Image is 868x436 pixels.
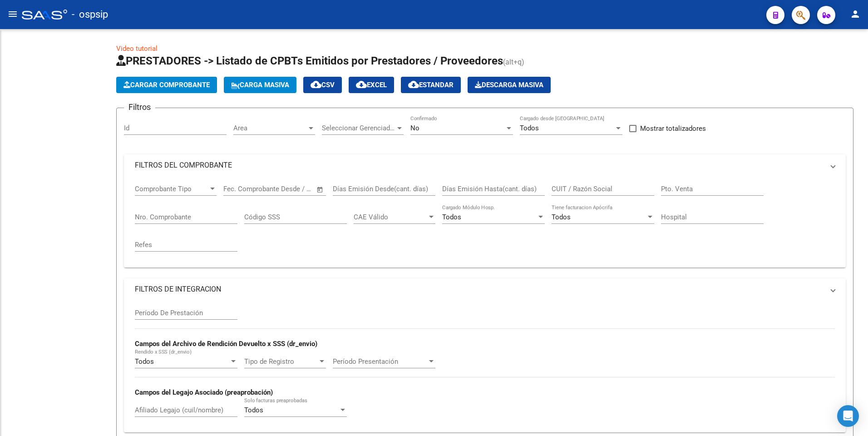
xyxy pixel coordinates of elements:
[224,77,296,93] button: Carga Masiva
[349,77,394,93] button: EXCEL
[233,124,307,132] span: Area
[640,123,706,134] span: Mostrar totalizadores
[311,81,335,89] span: CSV
[333,357,427,366] span: Período Presentación
[135,388,273,396] strong: Campos del Legajo Asociado (preaprobación)
[135,160,824,170] mat-panel-title: FILTROS DEL COMPROBANTE
[468,77,551,93] app-download-masive: Descarga masiva de comprobantes (adjuntos)
[354,213,427,221] span: CAE Válido
[322,124,395,132] span: Seleccionar Gerenciador
[7,9,18,20] mat-icon: menu
[116,45,158,53] a: Video tutorial
[356,81,387,89] span: EXCEL
[135,185,208,193] span: Comprobante Tipo
[268,185,312,193] input: Fecha fin
[503,58,524,66] span: (alt+q)
[124,300,846,432] div: FILTROS DE INTEGRACION
[244,357,318,366] span: Tipo de Registro
[475,81,543,89] span: Descarga Masiva
[401,77,461,93] button: Estandar
[837,405,859,427] div: Open Intercom Messenger
[123,81,210,89] span: Cargar Comprobante
[552,213,571,221] span: Todos
[315,184,325,195] button: Open calendar
[116,77,217,93] button: Cargar Comprobante
[408,81,454,89] span: Estandar
[311,79,321,90] mat-icon: cloud_download
[135,340,317,348] strong: Campos del Archivo de Rendición Devuelto x SSS (dr_envio)
[124,101,155,114] h3: Filtros
[410,124,419,132] span: No
[116,54,503,67] span: PRESTADORES -> Listado de CPBTs Emitidos por Prestadores / Proveedores
[223,185,260,193] input: Fecha inicio
[442,213,461,221] span: Todos
[124,278,846,300] mat-expansion-panel-header: FILTROS DE INTEGRACION
[520,124,539,132] span: Todos
[303,77,342,93] button: CSV
[356,79,367,90] mat-icon: cloud_download
[244,406,263,414] span: Todos
[850,9,861,20] mat-icon: person
[135,357,154,366] span: Todos
[468,77,551,93] button: Descarga Masiva
[135,284,824,294] mat-panel-title: FILTROS DE INTEGRACION
[72,5,108,25] span: - ospsip
[124,176,846,268] div: FILTROS DEL COMPROBANTE
[231,81,289,89] span: Carga Masiva
[408,79,419,90] mat-icon: cloud_download
[124,154,846,176] mat-expansion-panel-header: FILTROS DEL COMPROBANTE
